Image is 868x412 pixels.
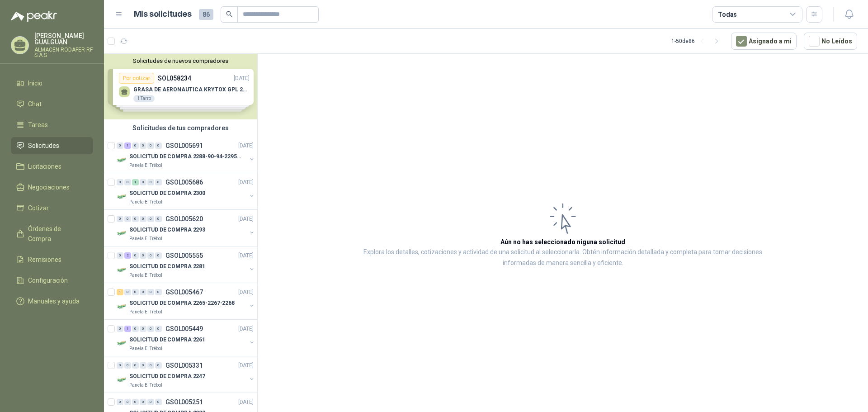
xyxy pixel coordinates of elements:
div: 1 [124,142,131,149]
div: 0 [124,289,131,295]
p: [DATE] [238,288,254,297]
div: 1 [124,326,131,332]
p: SOLICITUD DE COMPRA 2247 [129,372,205,381]
span: 86 [199,9,213,20]
div: 0 [140,252,146,259]
a: Tareas [11,116,93,133]
div: 0 [132,252,139,259]
img: Company Logo [117,301,127,312]
a: Solicitudes [11,137,93,154]
p: SOLICITUD DE COMPRA 2293 [129,226,205,234]
p: [DATE] [238,325,254,333]
p: GSOL005331 [165,362,203,369]
a: Licitaciones [11,158,93,175]
div: 0 [147,179,154,185]
span: Manuales y ayuda [28,296,80,306]
p: SOLICITUD DE COMPRA 2288-90-94-2295-96-2301-02-04 [129,152,242,161]
span: Solicitudes [28,141,59,151]
img: Logo peakr [11,11,57,22]
div: 0 [140,399,146,405]
div: 0 [155,142,162,149]
p: SOLICITUD DE COMPRA 2265-2267-2268 [129,299,235,308]
div: 0 [117,252,123,259]
div: 0 [124,179,131,185]
div: 0 [132,216,139,222]
div: 0 [124,216,131,222]
p: Explora los detalles, cotizaciones y actividad de una solicitud al seleccionarla. Obtén informaci... [348,247,778,269]
h1: Mis solicitudes [134,8,192,21]
a: Manuales y ayuda [11,293,93,310]
button: Asignado a mi [731,33,797,50]
p: [DATE] [238,215,254,223]
a: Configuración [11,272,93,289]
p: Panela El Trébol [129,345,162,352]
div: 0 [147,252,154,259]
div: 0 [155,399,162,405]
div: 0 [147,399,154,405]
img: Company Logo [117,265,127,275]
a: Inicio [11,75,93,92]
div: 0 [117,216,123,222]
h3: Aún no has seleccionado niguna solicitud [500,237,625,247]
a: 0 1 0 0 0 0 GSOL005691[DATE] Company LogoSOLICITUD DE COMPRA 2288-90-94-2295-96-2301-02-04Panela ... [117,140,255,169]
p: [DATE] [238,361,254,370]
p: Panela El Trébol [129,272,162,279]
div: 0 [140,179,146,185]
p: GSOL005467 [165,289,203,295]
img: Company Logo [117,191,127,202]
div: 0 [140,326,146,332]
p: Panela El Trébol [129,235,162,242]
div: 0 [132,362,139,369]
p: Panela El Trébol [129,308,162,316]
p: SOLICITUD DE COMPRA 2261 [129,336,205,344]
div: 0 [132,326,139,332]
a: Chat [11,95,93,113]
span: Cotizar [28,203,49,213]
div: 0 [117,362,123,369]
div: 0 [140,142,146,149]
span: Órdenes de Compra [28,224,85,244]
div: 0 [147,216,154,222]
div: 1 - 50 de 86 [671,34,724,48]
a: 0 0 1 0 0 0 GSOL005686[DATE] Company LogoSOLICITUD DE COMPRA 2300Panela El Trébol [117,177,255,206]
img: Company Logo [117,374,127,385]
div: 0 [117,326,123,332]
p: [DATE] [238,178,254,187]
p: [DATE] [238,398,254,407]
img: Company Logo [117,228,127,239]
div: Solicitudes de nuevos compradoresPor cotizarSOL058234[DATE] GRASA DE AERONAUTICA KRYTOX GPL 207 (... [104,54,257,119]
p: GSOL005620 [165,216,203,222]
p: GSOL005686 [165,179,203,185]
div: 0 [147,326,154,332]
a: 0 2 0 0 0 0 GSOL005555[DATE] Company LogoSOLICITUD DE COMPRA 2281Panela El Trébol [117,250,255,279]
a: Remisiones [11,251,93,268]
span: Configuración [28,275,68,285]
p: [PERSON_NAME] GUALGUAN [34,33,93,45]
div: 0 [155,252,162,259]
div: 0 [132,399,139,405]
div: 0 [117,399,123,405]
p: SOLICITUD DE COMPRA 2281 [129,262,205,271]
span: search [226,11,232,17]
a: Cotizar [11,199,93,217]
div: 0 [140,216,146,222]
button: Solicitudes de nuevos compradores [108,57,254,64]
span: Inicio [28,78,42,88]
span: Negociaciones [28,182,70,192]
div: 0 [147,289,154,295]
p: GSOL005691 [165,142,203,149]
div: Solicitudes de tus compradores [104,119,257,137]
img: Company Logo [117,338,127,349]
p: Panela El Trébol [129,162,162,169]
div: 0 [147,142,154,149]
div: 0 [117,179,123,185]
div: 0 [155,179,162,185]
p: [DATE] [238,142,254,150]
span: Tareas [28,120,48,130]
p: Panela El Trébol [129,382,162,389]
div: 0 [124,362,131,369]
a: 0 0 0 0 0 0 GSOL005331[DATE] Company LogoSOLICITUD DE COMPRA 2247Panela El Trébol [117,360,255,389]
p: SOLICITUD DE COMPRA 2300 [129,189,205,198]
img: Company Logo [117,155,127,166]
div: 0 [132,142,139,149]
